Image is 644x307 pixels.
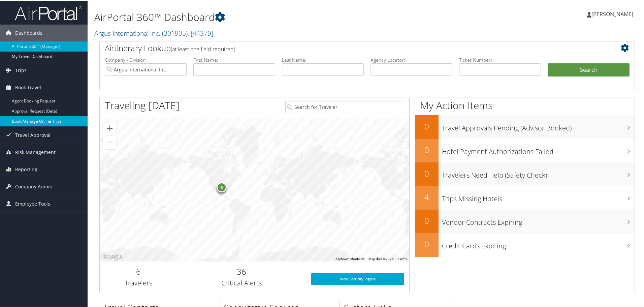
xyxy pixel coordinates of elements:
[442,143,635,156] h3: Hotel Payment Authorizations Failed
[15,160,37,177] span: Reporting
[15,143,56,160] span: Risk Management
[162,28,188,37] span: ( 301905 )
[105,56,187,63] label: Company - Division:
[415,191,439,202] h2: 4
[415,185,635,209] a: 4Trips Missing Hotels
[415,209,635,233] a: 0Vendor Contracts Expiring
[15,195,50,212] span: Employee Tools
[459,56,541,63] label: Ticket Number:
[368,256,394,260] span: Map data ©2025
[415,120,439,131] h2: 0
[415,98,635,112] h1: My Action Items
[15,126,51,143] span: Travel Approval
[15,178,53,194] span: Company Admin
[415,167,439,179] h2: 0
[415,144,439,155] h2: 0
[217,182,227,192] div: 6
[105,42,585,53] h2: Airtinerary Lookup
[415,162,635,185] a: 0Travelers Need Help (Safety Check)
[101,252,124,261] a: Open this area in Google Maps (opens a new window)
[587,3,640,24] a: [PERSON_NAME]
[15,4,82,20] img: airportal-logo.png
[442,214,635,226] h3: Vendor Contracts Expiring
[282,56,364,63] label: Last Name:
[371,56,452,63] label: Agency Locator:
[101,252,124,261] img: Google
[193,56,275,63] label: First Name:
[15,61,27,78] span: Trips
[94,28,213,37] a: Argus International Inc.
[188,28,213,37] span: , [ 44379 ]
[415,214,439,226] h2: 0
[442,119,635,132] h3: Travel Approvals Pending (Advisor Booked)
[442,166,635,179] h3: Travelers Need Help (Safety Check)
[415,138,635,162] a: 0Hotel Payment Authorizations Failed
[285,100,404,113] input: Search for Traveler
[548,63,630,76] button: Search
[94,9,458,24] h1: AirPortal 360™ Dashboard
[171,45,235,52] span: (at least one field required)
[335,256,364,261] button: Keyboard shortcuts
[415,233,635,256] a: 0Credit Cards Expiring
[103,121,117,134] button: Zoom in
[182,265,301,277] h2: 36
[103,135,117,148] button: Zoom out
[591,10,633,17] span: [PERSON_NAME]
[311,272,404,284] a: View SecurityLogic®
[105,278,172,287] h3: Travelers
[442,190,635,203] h3: Trips Missing Hotels
[105,265,172,277] h2: 6
[415,238,439,249] h2: 0
[15,79,41,95] span: Book Travel
[398,256,407,260] a: Terms (opens in new tab)
[415,115,635,138] a: 0Travel Approvals Pending (Advisor Booked)
[182,278,301,287] h3: Critical Alerts
[105,98,180,112] h1: Traveling [DATE]
[442,237,635,250] h3: Credit Cards Expiring
[15,24,42,41] span: Dashboards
